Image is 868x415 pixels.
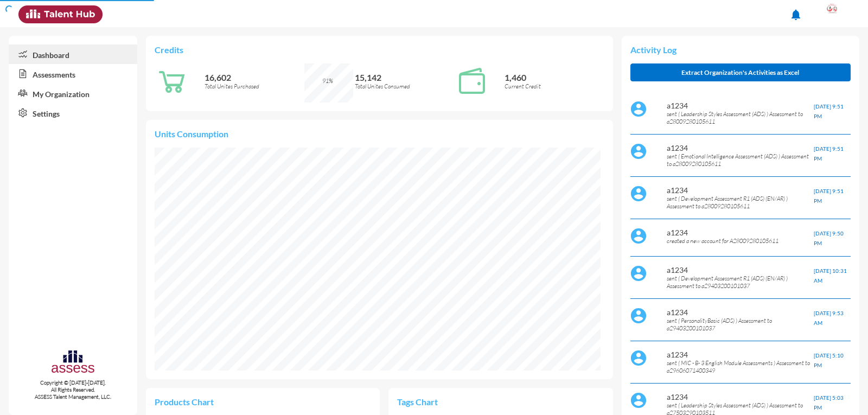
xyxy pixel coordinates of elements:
[667,101,814,110] p: a1234
[630,63,851,81] button: Extract Organization's Activities as Excel
[630,392,647,408] img: default%20profile%20image.svg
[667,152,814,168] p: sent ( Emotional Intelligence Assessment (ADS) ) Assessment to a28009280105611
[9,64,137,84] a: Assessments
[155,129,604,139] p: Units Consumption
[9,44,137,64] a: Dashboard
[667,237,814,245] p: created a new account for A28009280105611
[155,397,263,407] p: Products Chart
[355,72,455,82] p: 15,142
[667,265,814,274] p: a1234
[9,103,137,123] a: Settings
[397,397,501,407] p: Tags Chart
[630,143,647,159] img: default%20profile%20image.svg
[667,195,814,210] p: sent ( Development Assessment R1 (ADS) (EN/AR) ) Assessment to a28009280105611
[814,230,844,246] span: [DATE] 9:50 PM
[630,350,647,366] img: default%20profile%20image.svg
[667,186,814,195] p: a1234
[814,188,844,204] span: [DATE] 9:51 PM
[630,265,647,282] img: default%20profile%20image.svg
[667,110,814,125] p: sent ( Leadership Styles Assessment (ADS) ) Assessment to a28009280105611
[630,186,647,202] img: default%20profile%20image.svg
[667,274,814,290] p: sent ( Development Assessment R1 (ADS) (EN/AR) ) Assessment to a29403200101037
[814,310,844,326] span: [DATE] 9:53 AM
[667,392,814,401] p: a1234
[505,72,604,82] p: 1,460
[9,379,137,400] p: Copyright © [DATE]-[DATE]. All Rights Reserved. ASSESS Talent Management, LLC.
[9,84,137,103] a: My Organization
[630,44,851,55] p: Activity Log
[155,44,604,55] p: Credits
[322,77,333,85] span: 91%
[667,317,814,332] p: sent ( PersonalityBasic (ADS) ) Assessment to a29403200101037
[50,349,95,377] img: assesscompany-logo.png
[630,228,647,244] img: default%20profile%20image.svg
[814,267,847,284] span: [DATE] 10:31 AM
[814,145,844,162] span: [DATE] 9:51 PM
[814,352,844,368] span: [DATE] 5:10 PM
[789,8,802,21] mat-icon: notifications
[667,143,814,152] p: a1234
[630,101,647,117] img: default%20profile%20image.svg
[667,359,814,374] p: sent ( MIC - B- 3 English Module Assessments ) Assessment to a29606071400349
[667,308,814,317] p: a1234
[814,103,844,119] span: [DATE] 9:51 PM
[205,72,304,82] p: 16,602
[505,82,604,90] p: Current Credit
[814,394,844,411] span: [DATE] 5:03 PM
[630,308,647,324] img: default%20profile%20image.svg
[355,82,455,90] p: Total Unites Consumed
[667,350,814,359] p: a1234
[667,228,814,237] p: a1234
[205,82,304,90] p: Total Unites Purchased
